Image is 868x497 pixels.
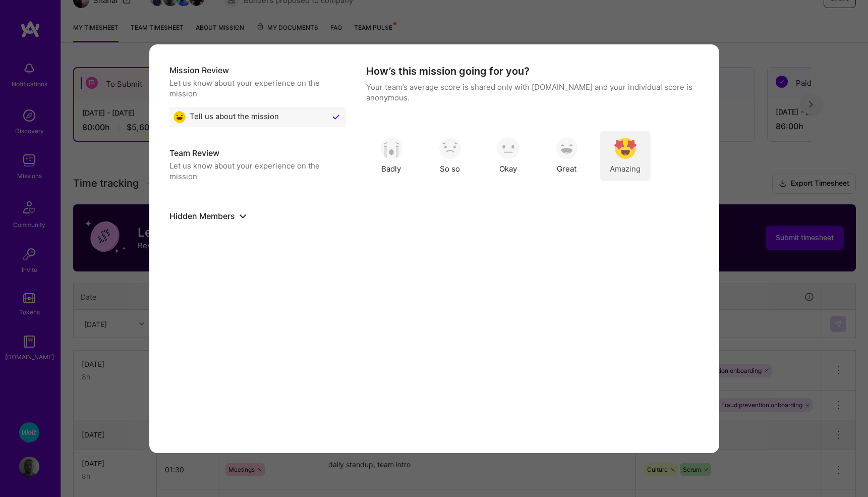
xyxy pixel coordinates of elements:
div: Let us know about your experience on the mission [169,160,346,182]
h5: Mission Review [169,65,346,76]
h5: Hidden Members [169,210,346,222]
button: show or hide hidden members [237,210,249,222]
div: modal [149,44,719,453]
h4: How’s this mission going for you? [366,65,530,78]
div: Let us know about your experience on the mission [169,78,346,99]
span: Great [557,163,576,174]
span: Badly [381,163,401,174]
h5: Team Review [169,147,346,158]
img: Checkmark [330,111,342,123]
img: soso [497,137,519,159]
img: soso [556,137,578,159]
img: Great emoji [173,111,186,123]
i: icon ArrowDownBlack [240,213,246,220]
img: soso [380,137,402,159]
span: Okay [499,163,517,174]
img: soso [614,137,636,159]
p: Your team’s average score is shared only with [DOMAIN_NAME] and your individual score is anonymous. [366,82,699,103]
span: So so [440,163,460,174]
span: Tell us about the mission [190,111,279,123]
img: soso [439,137,461,159]
span: Amazing [610,163,641,174]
